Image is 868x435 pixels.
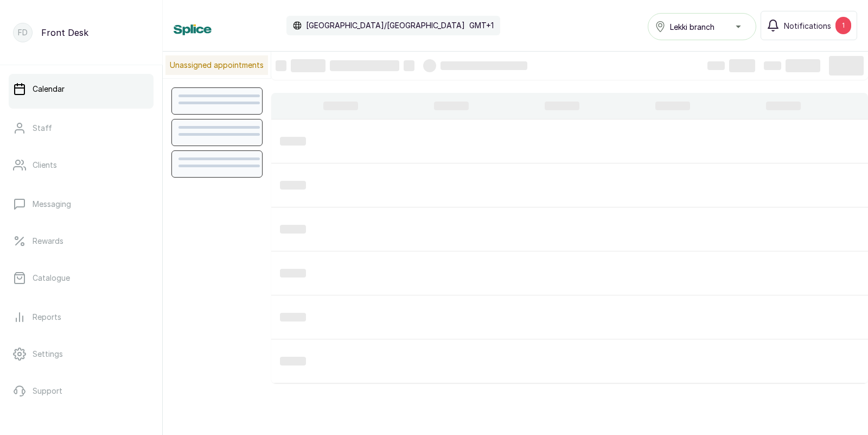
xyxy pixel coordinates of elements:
[9,189,154,219] a: Messaging
[648,13,756,40] button: Lekki branch
[9,226,154,256] a: Rewards
[9,339,154,369] a: Settings
[9,150,154,180] a: Clients
[33,84,65,94] p: Calendar
[33,312,61,323] p: Reports
[469,20,494,31] p: GMT+1
[33,199,71,210] p: Messaging
[761,11,857,40] button: Notifications1
[9,376,154,406] a: Support
[33,349,63,360] p: Settings
[9,263,154,293] a: Catalogue
[9,113,154,143] a: Staff
[33,273,70,283] p: Catalogue
[33,160,57,171] p: Clients
[9,74,154,104] a: Calendar
[165,55,268,75] p: Unassigned appointments
[33,123,52,134] p: Staff
[33,386,62,396] p: Support
[784,20,831,31] span: Notifications
[41,26,88,39] p: Front Desk
[18,27,28,38] p: FD
[670,21,714,33] span: Lekki branch
[306,20,465,31] p: [GEOGRAPHIC_DATA]/[GEOGRAPHIC_DATA]
[9,302,154,332] a: Reports
[33,236,63,247] p: Rewards
[835,17,851,34] div: 1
